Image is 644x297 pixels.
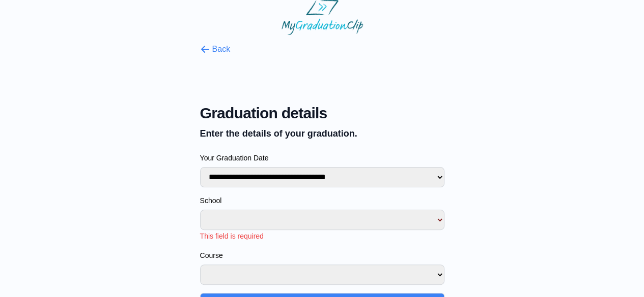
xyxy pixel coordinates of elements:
label: Course [200,250,444,260]
label: School [200,195,444,206]
p: Enter the details of your graduation. [200,126,444,141]
span: This field is required [200,232,264,240]
span: Graduation details [200,104,444,122]
label: Your Graduation Date [200,153,444,163]
button: Back [200,43,231,55]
